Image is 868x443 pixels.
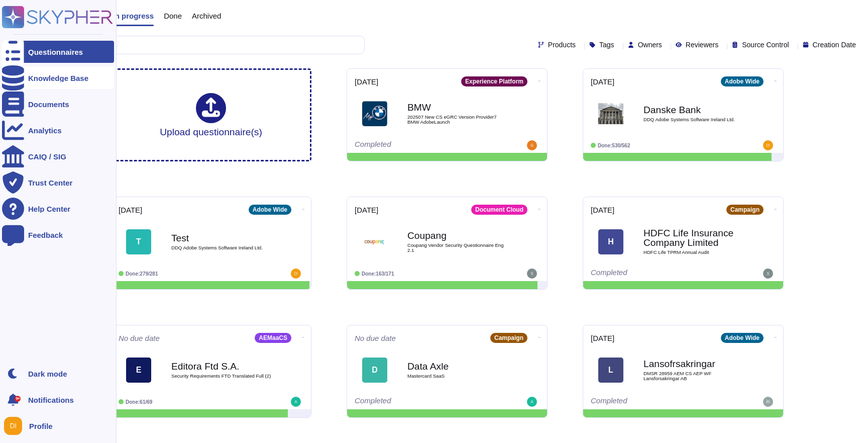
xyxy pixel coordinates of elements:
div: AEMaaCS [255,333,291,343]
div: Completed [591,269,714,279]
img: user [763,269,773,279]
div: Experience Platform [461,76,527,86]
img: user [527,269,537,279]
div: Completed [355,140,478,150]
span: [DATE] [355,206,378,214]
input: Search by keywords [40,36,364,54]
span: In progress [113,12,154,20]
img: user [527,140,537,150]
div: T [126,229,151,254]
span: Reviewers [686,41,718,48]
div: Analytics [28,127,62,134]
span: Archived [192,12,221,20]
div: Adobe Wide [721,333,764,343]
a: Feedback [2,224,114,246]
span: [DATE] [119,206,142,214]
span: Done: 163/171 [362,271,394,277]
a: Analytics [2,119,114,141]
div: Feedback [28,231,63,239]
b: BMW [407,103,508,112]
div: Adobe Wide [721,76,764,86]
span: Done: 530/562 [598,143,630,148]
a: Trust Center [2,171,114,194]
div: Completed [591,397,714,407]
div: L [598,358,623,383]
span: Done: 61/69 [126,399,152,405]
b: Data Axle [407,362,508,371]
div: D [362,358,387,383]
div: Help Center [28,205,70,213]
b: Lansofrsakringar [643,359,744,369]
span: Tags [599,41,614,48]
img: user [527,397,537,407]
b: Test [171,233,272,243]
span: Done [164,12,182,20]
span: Security Requirements FTD Translated Full (2) [171,374,272,379]
span: [DATE] [355,78,378,85]
b: Danske Bank [643,105,744,115]
img: Logo [598,101,623,126]
div: Campaign [490,333,527,343]
img: Logo [362,229,387,254]
button: user [2,415,29,437]
span: Products [548,41,576,48]
img: user [763,140,773,150]
span: DDQ Adobe Systems Software Ireland Ltd. [643,117,744,122]
span: [DATE] [591,206,614,214]
img: user [763,397,773,407]
span: No due date [355,334,396,342]
div: H [598,229,623,254]
img: user [4,417,22,435]
span: Creation Date [813,41,856,48]
div: Campaign [726,205,764,215]
a: Questionnaires [2,41,114,63]
div: Dark mode [28,370,67,378]
span: Owners [638,41,662,48]
span: DDQ Adobe Systems Software Ireland Ltd. [171,245,272,250]
span: Profile [29,422,53,430]
div: Questionnaires [28,48,83,56]
span: Mastercard SaaS [407,374,508,379]
div: Document Cloud [471,205,527,215]
a: Knowledge Base [2,67,114,89]
img: user [291,397,301,407]
div: Trust Center [28,179,72,187]
b: HDFC Life Insurance Company Limited [643,228,744,247]
span: [DATE] [591,78,614,85]
div: Adobe Wide [249,205,291,215]
span: No due date [119,334,160,342]
div: Documents [28,101,69,108]
div: CAIQ / SIG [28,153,66,160]
div: Completed [355,397,478,407]
span: [DATE] [591,334,614,342]
div: 9+ [15,396,21,402]
a: CAIQ / SIG [2,145,114,167]
span: Notifications [28,396,74,404]
span: 202507 New CS eGRC Version Provider7 BMW AdobeLaunch [407,115,508,124]
div: Knowledge Base [28,74,88,82]
b: Coupang [407,231,508,240]
div: Upload questionnaire(s) [160,93,262,137]
a: Documents [2,93,114,115]
a: Help Center [2,198,114,220]
img: Logo [362,101,387,126]
span: Done: 279/281 [126,271,158,277]
img: user [291,269,301,279]
span: DMSR 28959 AEM CS AEP WF Lansforsakringar AB [643,371,744,381]
div: E [126,358,151,383]
span: HDFC Life TPRM Annual Audit [643,250,744,255]
span: Source Control [742,41,789,48]
span: Coupang Vendor Security Questionnaire Eng 2.1 [407,243,508,252]
b: Editora Ftd S.A. [171,362,272,371]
